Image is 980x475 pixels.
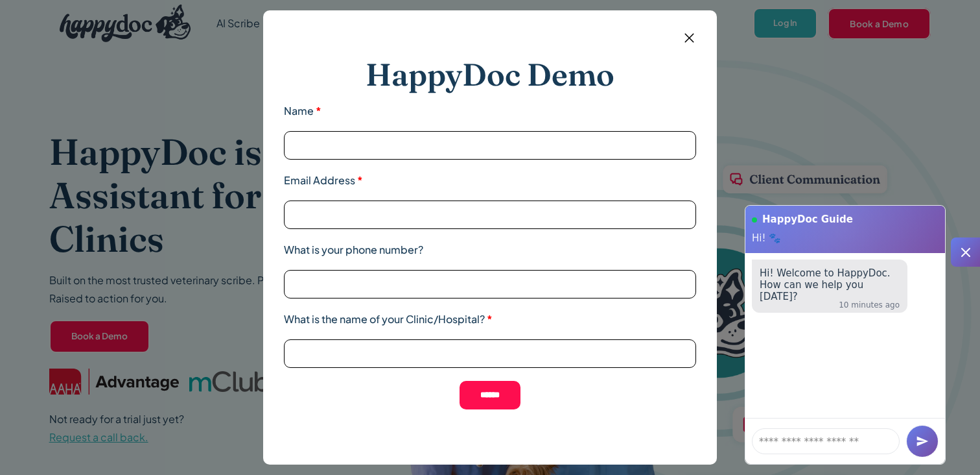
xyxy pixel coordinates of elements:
[284,242,696,258] label: What is your phone number?
[284,173,696,188] label: Email Address
[284,311,696,327] label: What is the name of your Clinic/Hospital?
[284,103,696,119] label: Name
[284,31,696,434] form: Email form 2
[366,56,614,93] h2: HappyDoc Demo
